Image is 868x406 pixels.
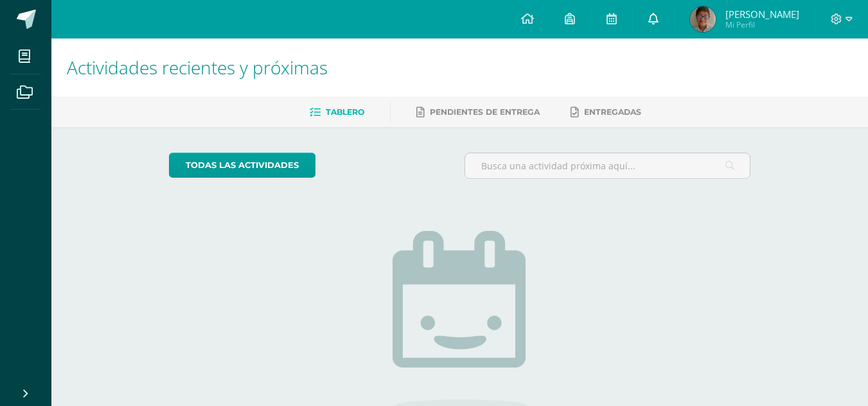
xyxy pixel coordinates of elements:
[725,8,799,21] span: [PERSON_NAME]
[584,107,641,117] span: Entregadas
[310,102,364,123] a: Tablero
[571,102,641,123] a: Entregadas
[725,19,799,30] span: Mi Perfil
[169,153,315,178] a: todas las Actividades
[67,55,328,80] span: Actividades recientes y próximas
[465,153,750,178] input: Busca una actividad próxima aquí...
[326,107,364,117] span: Tablero
[690,6,716,32] img: 64dcc7b25693806399db2fba3b98ee94.png
[416,102,540,123] a: Pendientes de entrega
[430,107,540,117] span: Pendientes de entrega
